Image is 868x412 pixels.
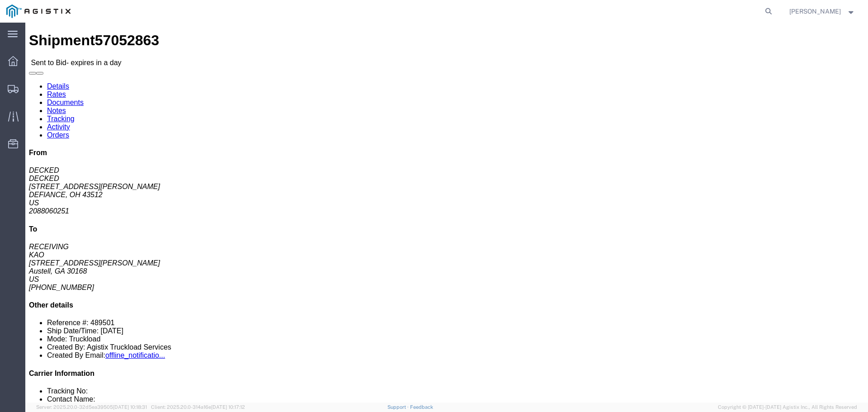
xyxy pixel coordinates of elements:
span: Alexander Baetens [789,6,841,16]
iframe: FS Legacy Container [25,23,868,403]
span: Client: 2025.20.0-314a16e [151,404,245,410]
span: [DATE] 10:17:12 [211,404,245,410]
span: [DATE] 10:18:31 [113,404,147,410]
button: [PERSON_NAME] [789,6,856,17]
a: Feedback [410,404,433,410]
span: Server: 2025.20.0-32d5ea39505 [36,404,147,410]
span: Copyright © [DATE]-[DATE] Agistix Inc., All Rights Reserved [718,403,857,411]
a: Support [387,404,410,410]
img: logo [6,5,71,18]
